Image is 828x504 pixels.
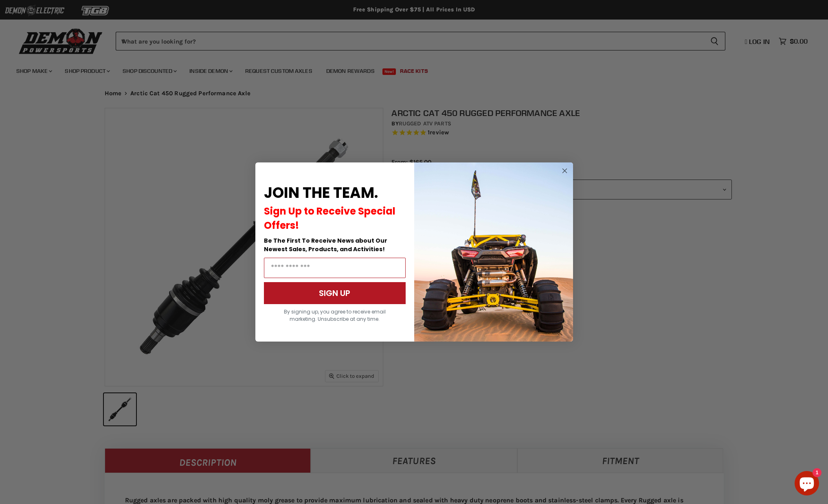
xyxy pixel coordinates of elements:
button: Close dialog [560,166,570,176]
img: a9095488-b6e7-41ba-879d-588abfab540b.jpeg [414,162,573,342]
span: JOIN THE TEAM. [264,182,378,203]
inbox-online-store-chat: Shopify online store chat [792,471,821,497]
button: SIGN UP [264,282,406,304]
span: By signing up, you agree to receive email marketing. Unsubscribe at any time. [284,308,386,322]
input: Email Address [264,258,406,278]
span: Be The First To Receive News about Our Newest Sales, Products, and Activities! [264,237,387,253]
span: Sign Up to Receive Special Offers! [264,204,395,232]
